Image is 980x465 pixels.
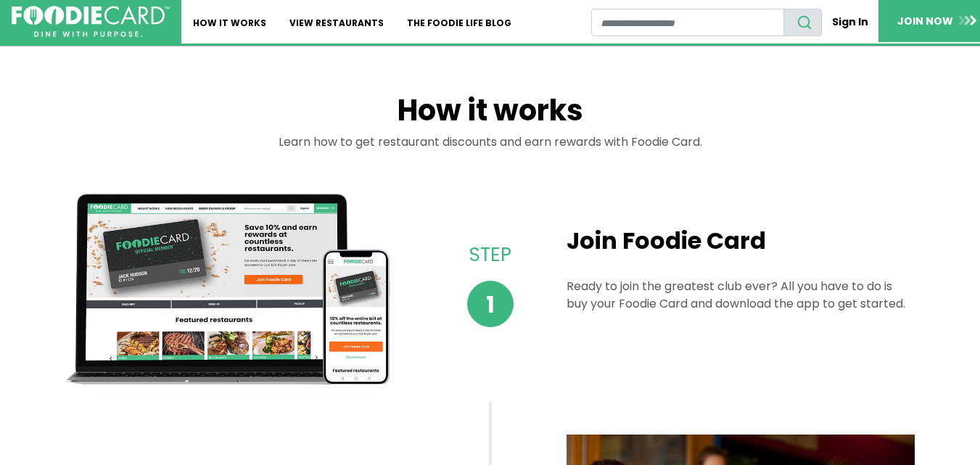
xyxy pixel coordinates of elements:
img: FoodieCard; Eat, Drink, Save, Donate [12,6,170,38]
span: 1 [467,281,514,327]
a: Sign In [822,9,878,36]
button: search [783,9,822,36]
p: Step [453,241,527,269]
div: Learn how to get restaurant discounts and earn rewards with Foodie Card. [55,133,926,168]
p: Ready to join the greatest club ever? All you have to do is buy your Foodie Card and download the... [567,278,915,313]
h1: How it works [55,93,926,133]
input: restaurant search [591,9,784,36]
h2: Join Foodie Card [567,227,915,255]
